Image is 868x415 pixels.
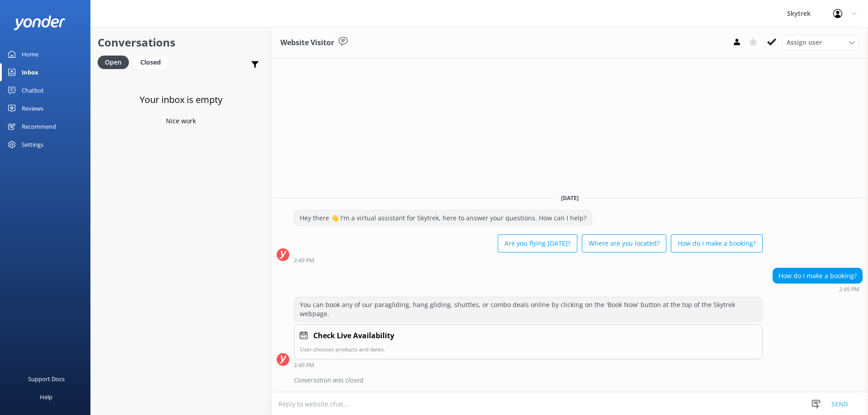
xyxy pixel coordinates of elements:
[277,373,863,388] div: 2025-08-23T02:50:06.240
[294,362,763,368] div: Aug 23 2025 02:49pm (UTC +12:00) Pacific/Auckland
[133,56,168,69] div: Closed
[98,56,129,69] div: Open
[40,388,52,406] div: Help
[556,194,584,202] span: [DATE]
[22,63,38,81] div: Inbox
[14,15,66,30] img: yonder-white-logo.png
[773,268,862,284] div: How do I make a booking?
[839,287,859,292] strong: 2:49 PM
[166,116,196,126] p: Nice work
[22,135,43,154] div: Settings
[294,363,314,368] strong: 2:49 PM
[294,373,863,388] div: Conversation was closed.
[671,234,763,252] button: How do I make a booking?
[294,210,592,226] div: Hey there 👋 I'm a virtual assistant for Skytrek, here to answer your questions. How can I help?
[300,345,757,354] p: User chooses products and dates.
[22,99,43,117] div: Reviews
[787,37,822,47] span: Assign user
[498,234,577,252] button: Are you flying [DATE]?
[280,37,334,49] h3: Website Visitor
[22,45,38,63] div: Home
[313,330,394,342] h4: Check Live Availability
[22,81,44,99] div: Chatbot
[22,117,56,135] div: Recommend
[28,370,65,388] div: Support Docs
[98,34,264,51] h2: Conversations
[773,286,863,292] div: Aug 23 2025 02:49pm (UTC +12:00) Pacific/Auckland
[98,57,133,67] a: Open
[294,257,763,263] div: Aug 23 2025 02:49pm (UTC +12:00) Pacific/Auckland
[133,57,172,67] a: Closed
[294,297,762,321] div: You can book any of our paragliding, hang gliding, shuttles, or combo deals online by clicking on...
[294,258,314,263] strong: 2:49 PM
[582,234,666,252] button: Where are you located?
[140,93,222,107] h3: Your inbox is empty
[782,35,859,50] div: Assign User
